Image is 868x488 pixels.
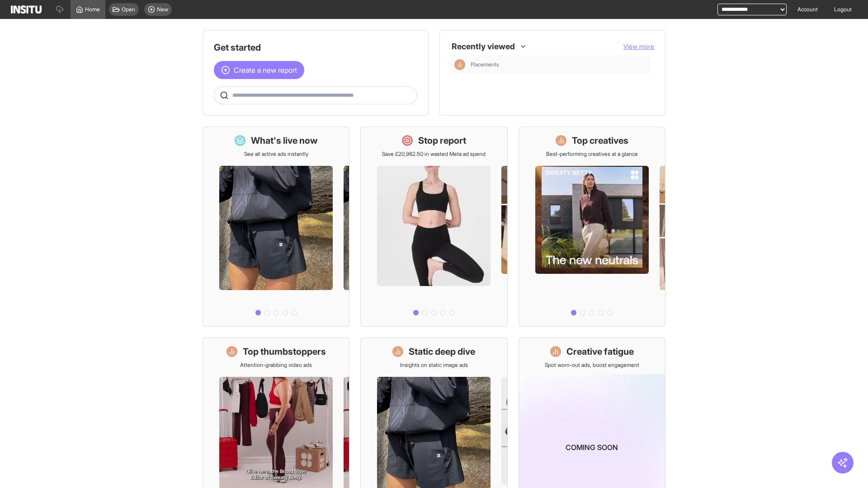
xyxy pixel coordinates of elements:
h1: Top creatives [572,134,628,147]
p: Best-performing creatives at a glance [546,150,638,158]
a: What's live nowSee all active ads instantly [203,127,349,327]
a: Stop reportSave £20,982.50 in wasted Meta ad spend [360,127,507,327]
h1: Get started [214,41,417,54]
h1: Static deep dive [409,345,475,358]
h1: What's live now [251,134,318,147]
div: Insights [454,59,465,70]
button: View more [623,42,654,51]
span: New [157,6,168,13]
span: Placements [471,61,647,68]
p: Save £20,982.50 in wasted Meta ad spend [382,150,486,158]
h1: Top thumbstoppers [243,345,326,358]
span: Home [85,6,100,13]
button: Create a new report [214,61,304,79]
p: Attention-grabbing video ads [240,361,312,369]
a: Top creativesBest-performing creatives at a glance [519,127,665,327]
p: Insights on static image ads [400,361,468,369]
span: Open [122,6,135,13]
span: View more [623,42,654,50]
p: See all active ads instantly [244,150,308,158]
h1: Stop report [418,134,466,147]
span: Placements [471,61,499,68]
img: Logo [11,5,42,14]
span: Create a new report [234,65,297,75]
